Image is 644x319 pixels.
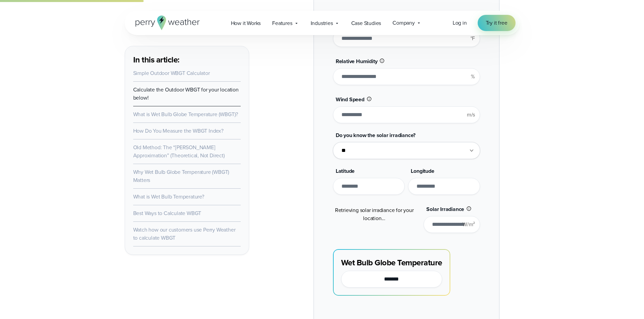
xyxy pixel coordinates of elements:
a: How Do You Measure the WBGT Index? [133,127,223,135]
a: Watch how our customers use Perry Weather to calculate WBGT [133,226,236,242]
span: Log in [453,19,467,27]
span: Relative Humidity [336,57,378,65]
span: How it Works [231,19,261,27]
a: What is Wet Bulb Globe Temperature (WBGT)? [133,110,238,118]
a: Simple Outdoor WBGT Calculator [133,69,210,77]
a: Log in [453,19,467,27]
span: Longitude [411,167,434,175]
a: Old Method: The “[PERSON_NAME] Approximation” (Theoretical, Not Direct) [133,143,225,159]
span: Features [272,19,292,27]
a: Try it free [478,15,516,31]
a: What is Wet Bulb Temperature? [133,193,204,201]
span: Company [392,19,415,27]
span: Wind Speed [336,96,364,103]
a: Why Wet Bulb Globe Temperature (WBGT) Matters [133,168,230,184]
a: How it Works [225,16,267,30]
span: Latitude [336,167,355,175]
h3: In this article: [133,54,241,65]
span: Try it free [486,19,507,27]
span: Case Studies [351,19,381,27]
span: Retrieving solar irradiance for your location... [335,206,414,222]
a: Case Studies [345,16,387,30]
span: Industries [311,19,333,27]
a: Calculate the Outdoor WBGT for your location below! [133,86,239,102]
span: Solar Irradiance [426,205,464,213]
span: Do you know the solar irradiance? [336,131,415,139]
a: Best Ways to Calculate WBGT [133,209,201,217]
